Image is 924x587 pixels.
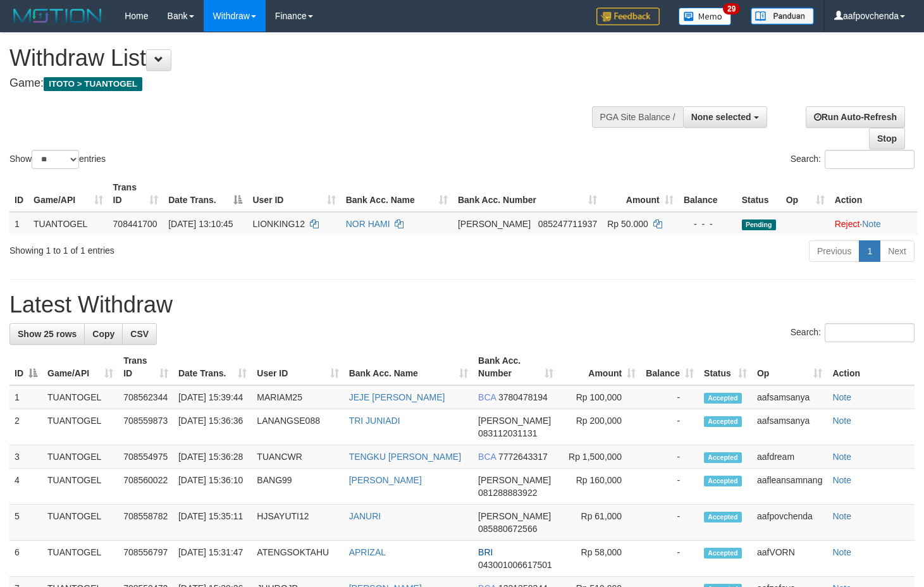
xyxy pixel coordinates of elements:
[42,409,118,445] td: TUANTOGEL
[473,349,558,385] th: Bank Acc. Number: activate to sort column ascending
[173,505,252,541] td: [DATE] 15:35:11
[252,445,343,469] td: TUANCWR
[742,219,776,230] span: Pending
[684,218,732,230] div: - - -
[252,541,343,577] td: ATENGSOKTAHU
[118,469,173,505] td: 708560022
[173,469,252,505] td: [DATE] 15:36:10
[704,548,742,559] span: Accepted
[827,349,915,385] th: Action
[9,323,85,345] a: Show 25 rows
[478,452,496,462] span: BCA
[641,445,699,469] td: -
[108,176,164,212] th: Trans ID: activate to sort column ascending
[592,106,683,128] div: PGA Site Balance /
[558,469,641,505] td: Rp 160,000
[859,240,880,262] a: 1
[825,323,915,342] input: Search:
[752,505,828,541] td: aafpovchenda
[84,323,123,345] a: Copy
[349,416,400,426] a: TRI JUNIADI
[252,469,343,505] td: BANG99
[809,240,859,262] a: Previous
[835,219,860,229] a: Reject
[118,385,173,409] td: 708562344
[832,416,851,426] a: Note
[42,385,118,409] td: TUANTOGEL
[9,541,42,577] td: 6
[699,349,752,385] th: Status: activate to sort column ascending
[9,212,28,235] td: 1
[28,212,108,235] td: TUANTOGEL
[704,512,742,522] span: Accepted
[349,511,381,521] a: JANURI
[42,541,118,577] td: TUANTOGEL
[723,3,740,15] span: 29
[478,475,551,485] span: [PERSON_NAME]
[806,106,905,128] a: Run Auto-Refresh
[832,547,851,557] a: Note
[641,385,699,409] td: -
[18,329,77,339] span: Show 25 rows
[478,416,551,426] span: [PERSON_NAME]
[349,547,386,557] a: APRIZAL
[9,349,42,385] th: ID: activate to sort column descending
[118,409,173,445] td: 708559873
[9,469,42,505] td: 4
[252,409,343,445] td: LANANGSE088
[118,505,173,541] td: 708558782
[832,511,851,521] a: Note
[42,469,118,505] td: TUANTOGEL
[173,409,252,445] td: [DATE] 15:36:36
[118,445,173,469] td: 708554975
[607,219,648,229] span: Rp 50.000
[122,323,157,345] a: CSV
[42,349,118,385] th: Game/API: activate to sort column ascending
[558,409,641,445] td: Rp 200,000
[832,452,851,462] a: Note
[9,385,42,409] td: 1
[704,416,742,427] span: Accepted
[173,445,252,469] td: [DATE] 15:36:28
[478,488,537,498] span: Copy 081288883922 to clipboard
[781,176,830,212] th: Op: activate to sort column ascending
[118,541,173,577] td: 708556797
[498,452,548,462] span: Copy 7772643317 to clipboard
[752,409,828,445] td: aafsamsanya
[173,349,252,385] th: Date Trans.: activate to sort column ascending
[173,541,252,577] td: [DATE] 15:31:47
[9,150,106,169] label: Show entries
[538,219,597,229] span: Copy 085247711937 to clipboard
[252,219,304,229] span: LIONKING12
[825,150,915,169] input: Search:
[641,469,699,505] td: -
[558,541,641,577] td: Rp 58,000
[247,176,340,212] th: User ID: activate to sort column ascending
[830,212,918,235] td: ·
[130,329,149,339] span: CSV
[344,349,473,385] th: Bank Acc. Name: activate to sort column ascending
[349,475,422,485] a: [PERSON_NAME]
[113,219,157,229] span: 708441700
[118,349,173,385] th: Trans ID: activate to sort column ascending
[679,8,732,25] img: Button%20Memo.svg
[641,541,699,577] td: -
[9,77,603,90] h4: Game:
[92,329,114,339] span: Copy
[641,349,699,385] th: Balance: activate to sort column ascending
[349,392,445,402] a: JEJE [PERSON_NAME]
[596,8,660,25] img: Feedback.jpg
[558,349,641,385] th: Amount: activate to sort column ascending
[558,505,641,541] td: Rp 61,000
[9,505,42,541] td: 5
[478,428,537,438] span: Copy 083112031131 to clipboard
[168,219,233,229] span: [DATE] 13:10:45
[679,176,737,212] th: Balance
[752,469,828,505] td: aafleansamnang
[346,219,390,229] a: NOR HAMI
[173,385,252,409] td: [DATE] 15:39:44
[752,541,828,577] td: aafVORN
[458,219,531,229] span: [PERSON_NAME]
[9,409,42,445] td: 2
[478,524,537,534] span: Copy 085880672566 to clipboard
